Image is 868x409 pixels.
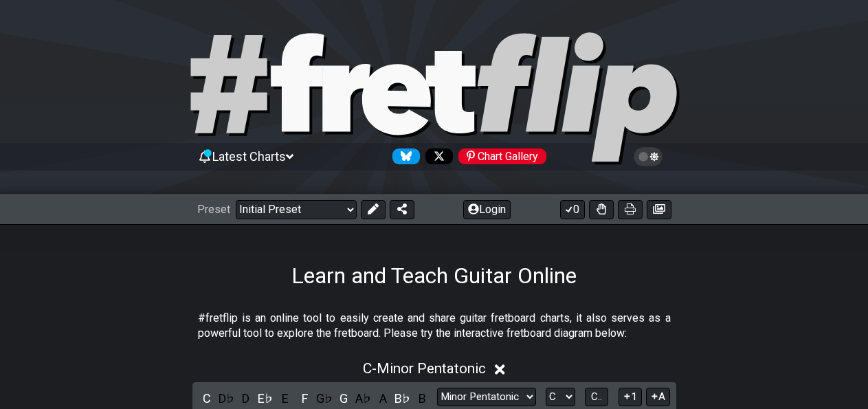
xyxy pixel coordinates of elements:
button: Edit Preset [361,200,386,219]
button: Share Preset [390,200,414,219]
a: #fretflip at Pinterest [453,148,546,164]
span: C.. [591,390,602,403]
div: toggle pitch class [276,389,294,408]
div: toggle pitch class [217,389,235,408]
span: Preset [197,203,230,216]
div: toggle pitch class [198,389,216,408]
p: #fretflip is an online tool to easily create and share guitar fretboard charts, it also serves as... [198,311,671,342]
select: Scale [437,388,536,406]
button: Toggle Dexterity for all fretkits [589,200,614,219]
span: Latest Charts [212,149,286,164]
select: Tonic/Root [546,388,575,406]
span: C - Minor Pentatonic [363,360,486,377]
button: Create image [647,200,671,219]
div: toggle pitch class [335,389,353,408]
span: Toggle light / dark theme [641,151,656,163]
div: toggle pitch class [413,389,431,408]
div: toggle pitch class [355,389,372,408]
div: toggle pitch class [315,389,333,408]
select: Preset [236,200,357,219]
div: toggle pitch class [394,389,412,408]
a: Follow #fretflip at Bluesky [387,148,420,164]
div: toggle pitch class [374,389,392,408]
div: toggle pitch class [296,389,313,408]
a: Follow #fretflip at X [420,148,453,164]
button: Print [618,200,643,219]
button: 1 [619,388,642,406]
button: 0 [560,200,585,219]
h1: Learn and Teach Guitar Online [291,263,577,289]
button: C.. [585,388,608,406]
div: toggle pitch class [256,389,274,408]
div: Chart Gallery [458,148,546,164]
button: A [646,388,670,406]
div: toggle pitch class [237,389,255,408]
button: Login [463,200,511,219]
